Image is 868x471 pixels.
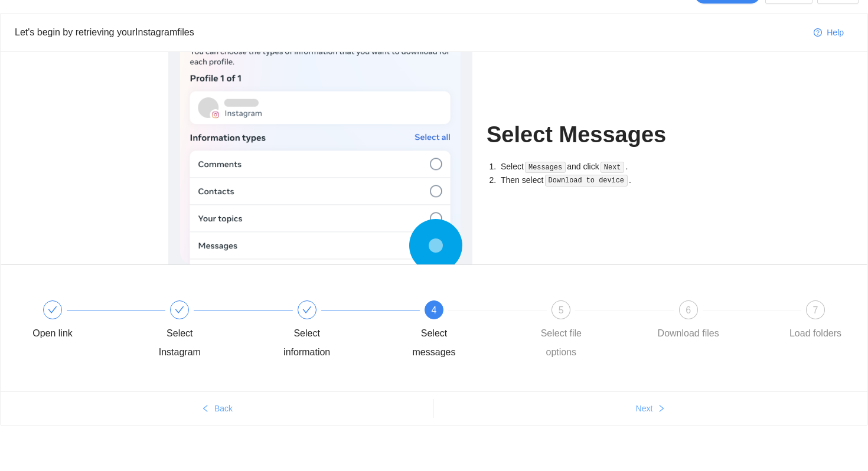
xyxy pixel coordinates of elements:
div: Select file options [527,324,595,362]
span: Help [827,26,844,39]
li: Select and click . [498,160,700,174]
div: Let's begin by retrieving your Instagram files [15,25,804,40]
div: Select Instagram [145,300,272,362]
span: check [302,305,312,315]
div: Select Instagram [145,324,214,362]
span: check [48,305,57,315]
code: Next [601,162,624,174]
div: Load folders [789,324,841,343]
code: Messages [525,162,566,174]
div: 7Load folders [781,300,850,343]
div: Download files [658,324,719,343]
div: Open link [32,324,73,343]
div: Select messages [400,324,468,362]
h1: Select Messages [487,121,700,149]
div: Open link [18,300,145,343]
div: Select information [273,324,341,362]
span: right [657,404,665,414]
button: question-circleHelp [804,23,853,42]
div: Select information [273,300,400,362]
span: 7 [813,305,818,315]
span: 5 [559,305,564,315]
button: Nextright [434,399,867,418]
span: 4 [432,305,437,315]
div: 5Select file options [527,300,654,362]
span: question-circle [814,28,822,38]
div: 6Download files [654,300,781,343]
span: left [201,404,210,414]
button: leftBack [1,399,433,418]
span: check [175,305,184,315]
span: Back [214,402,233,415]
span: Next [636,402,653,415]
span: 6 [686,305,691,315]
code: Download to device [545,175,628,187]
div: 4Select messages [400,300,527,362]
li: Then select . [498,174,700,187]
